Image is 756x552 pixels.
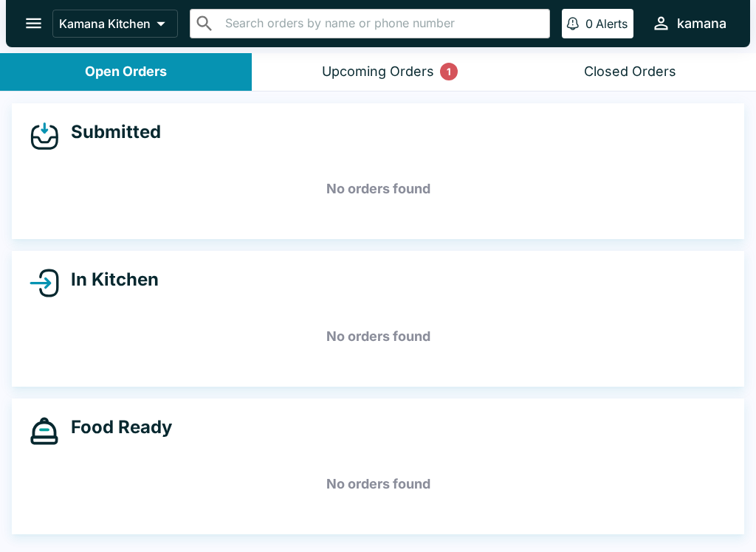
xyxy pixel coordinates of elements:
button: open drawer [15,4,52,42]
input: Search orders by name or phone number [221,13,543,34]
div: kamana [677,15,726,32]
button: Kamana Kitchen [52,10,178,38]
h5: No orders found [30,458,726,511]
p: 0 [585,16,593,31]
div: Open Orders [85,63,167,80]
h4: In Kitchen [59,269,159,291]
button: kamana [645,7,732,39]
p: 1 [447,64,451,79]
h4: Food Ready [59,416,172,438]
h5: No orders found [30,310,726,363]
p: Kamana Kitchen [59,16,151,31]
div: Upcoming Orders [322,63,434,80]
p: Alerts [596,16,628,31]
div: Closed Orders [584,63,676,80]
h4: Submitted [59,121,161,143]
h5: No orders found [30,162,726,215]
